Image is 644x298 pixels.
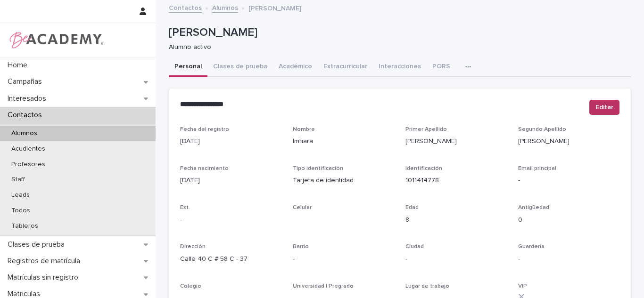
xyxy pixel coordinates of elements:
p: Acudientes [4,145,53,153]
p: [DATE] [180,176,281,185]
img: WPrjXfSUmiLcdUfaYY4Q [8,31,104,49]
p: Campañas [4,77,50,86]
button: Editar [589,100,619,115]
p: Registros de matrícula [4,257,88,266]
span: Guardería [518,244,545,250]
span: Dirección [180,244,206,250]
p: 8 [405,215,507,225]
p: - [518,254,619,264]
p: Alumnos [4,129,45,137]
span: Fecha nacimiento [180,166,229,171]
p: Home [4,61,35,70]
p: Alumno activo [169,43,623,51]
p: [PERSON_NAME] [405,137,507,146]
p: Calle 40 C # 58 C - 37 [180,254,281,264]
span: Nombre [293,127,315,132]
a: Contactos [169,2,202,13]
p: - [180,215,281,225]
p: Staff [4,176,33,184]
p: [DATE] [180,137,281,146]
button: Clases de prueba [207,57,273,77]
p: [PERSON_NAME] [248,2,301,13]
span: VIP [518,283,527,289]
span: Ext. [180,205,190,210]
span: Editar [595,103,613,112]
span: Celular [293,205,312,210]
p: Imhara [293,137,394,146]
button: PQRS [427,57,456,77]
span: Fecha del registro [180,127,229,132]
p: - [293,254,394,264]
button: Interacciones [373,57,427,77]
span: Ciudad [405,244,424,250]
p: Matrículas sin registro [4,273,86,282]
span: Lugar de trabajo [405,283,449,289]
p: Tarjeta de identidad [293,176,394,185]
p: [PERSON_NAME] [169,26,627,40]
button: Personal [169,57,207,77]
span: Tipo identificación [293,166,343,171]
p: Profesores [4,161,53,169]
a: Alumnos [212,2,238,13]
span: Colegio [180,283,201,289]
button: Extracurricular [318,57,373,77]
button: Académico [273,57,318,77]
p: Contactos [4,111,50,120]
span: Edad [405,205,419,210]
span: Primer Apellido [405,127,447,132]
span: Antigüedad [518,205,549,210]
span: Universidad | Pregrado [293,283,354,289]
p: Leads [4,191,37,199]
p: 0 [518,215,619,225]
p: - [405,254,507,264]
span: Segundo Apellido [518,127,566,132]
span: Email principal [518,166,556,171]
span: Barrio [293,244,309,250]
span: Identificación [405,166,442,171]
p: Interesados [4,94,54,103]
p: Clases de prueba [4,240,72,249]
p: 1011414778 [405,176,507,185]
p: - [518,176,619,185]
p: Tableros [4,222,46,230]
p: [PERSON_NAME] [518,137,619,146]
p: Todos [4,207,38,215]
